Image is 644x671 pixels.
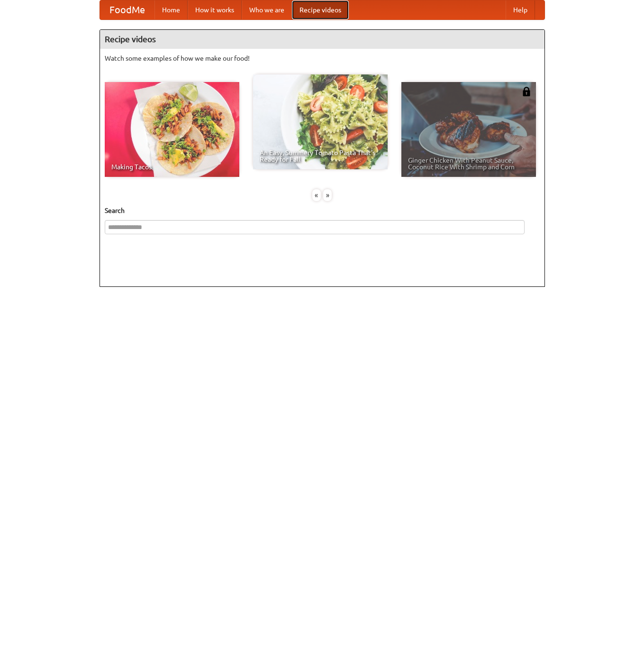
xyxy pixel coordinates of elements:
a: Who we are [242,0,292,19]
div: » [323,189,332,201]
a: Help [506,0,535,19]
a: Recipe videos [292,0,349,19]
h5: Search [105,206,540,215]
a: FoodMe [100,0,154,19]
span: An Easy, Summery Tomato Pasta That's Ready for Fall [260,149,381,163]
a: Making Tacos [105,82,239,177]
img: 483408.png [522,87,531,96]
h4: Recipe videos [100,30,544,49]
span: Making Tacos [111,164,233,170]
p: Watch some examples of how we make our food! [105,54,540,63]
a: An Easy, Summery Tomato Pasta That's Ready for Fall [253,74,388,169]
a: Home [154,0,188,19]
div: « [312,189,321,201]
a: How it works [188,0,242,19]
